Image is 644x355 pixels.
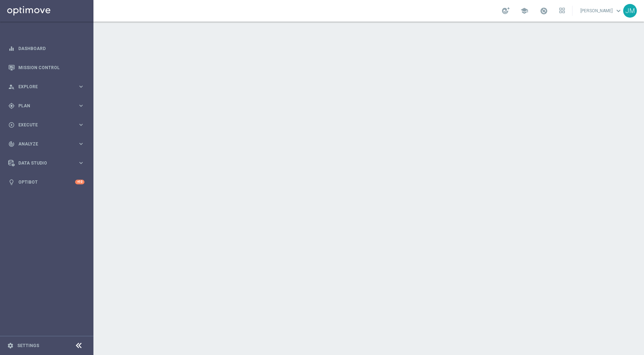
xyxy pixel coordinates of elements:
[8,84,85,90] button: person_search Explore keyboard_arrow_right
[18,161,78,165] span: Data Studio
[8,141,15,147] i: track_changes
[8,84,15,90] i: person_search
[18,142,78,146] span: Analyze
[580,5,623,16] a: [PERSON_NAME]keyboard_arrow_down
[8,103,78,109] div: Plan
[78,121,84,128] i: keyboard_arrow_right
[18,85,78,89] span: Explore
[8,141,85,147] button: track_changes Analyze keyboard_arrow_right
[8,58,84,77] div: Mission Control
[8,84,78,90] div: Explore
[18,172,75,192] a: Optibot
[8,141,78,147] div: Analyze
[8,122,15,128] i: play_circle_outline
[8,103,85,109] button: gps_fixed Plan keyboard_arrow_right
[18,104,78,108] span: Plan
[8,103,15,109] i: gps_fixed
[8,65,85,71] button: Mission Control
[8,46,85,51] button: equalizer Dashboard
[8,39,84,58] div: Dashboard
[623,4,637,18] div: JM
[8,160,85,166] button: Data Studio keyboard_arrow_right
[17,343,39,348] a: Settings
[18,58,84,77] a: Mission Control
[75,180,84,184] div: +10
[78,102,84,109] i: keyboard_arrow_right
[8,160,78,166] div: Data Studio
[8,179,15,185] i: lightbulb
[8,172,84,192] div: Optibot
[78,140,84,147] i: keyboard_arrow_right
[18,39,84,58] a: Dashboard
[8,122,85,128] button: play_circle_outline Execute keyboard_arrow_right
[8,122,78,128] div: Execute
[78,83,84,90] i: keyboard_arrow_right
[7,342,14,349] i: settings
[8,45,15,52] i: equalizer
[18,123,78,127] span: Execute
[520,7,528,15] span: school
[615,7,622,15] span: keyboard_arrow_down
[8,179,85,185] button: lightbulb Optibot +10
[78,159,84,166] i: keyboard_arrow_right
